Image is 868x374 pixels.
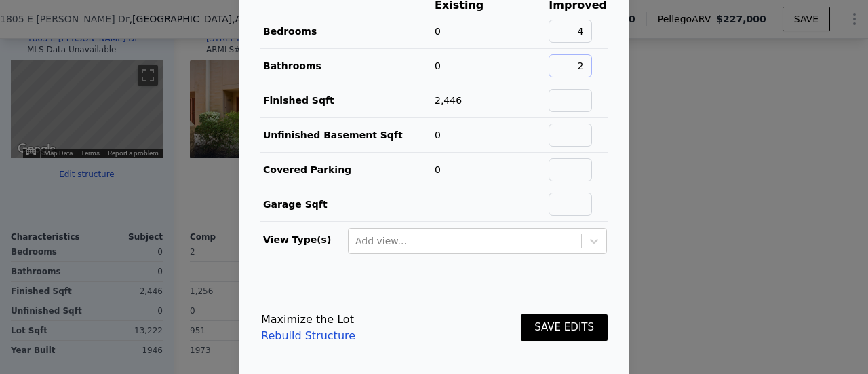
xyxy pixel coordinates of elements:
td: Garage Sqft [260,187,434,222]
td: Covered Parking [260,153,434,187]
td: Bedrooms [260,14,434,49]
span: 0 [435,130,441,141]
td: View Type(s) [260,222,347,255]
span: 0 [435,164,441,175]
span: 0 [435,26,441,37]
td: Finished Sqft [260,83,434,118]
td: Unfinished Basement Sqft [260,118,434,153]
a: Rebuild Structure [261,328,355,344]
span: 0 [435,60,441,71]
span: 2,446 [435,95,462,106]
td: Bathrooms [260,49,434,83]
button: SAVE EDITS [521,314,608,341]
div: Maximize the Lot [261,312,355,328]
